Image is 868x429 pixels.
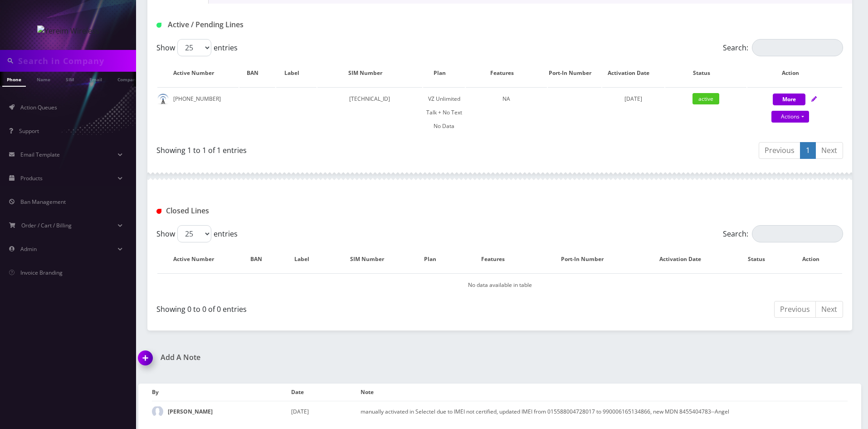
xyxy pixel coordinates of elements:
[539,246,635,272] th: Port-In Number: activate to sort column ascending
[636,246,734,272] th: Activation Date: activate to sort column ascending
[747,60,842,86] th: Action: activate to sort column ascending
[157,87,239,138] td: [PHONE_NUMBER]
[361,401,848,422] td: manually activated in Selectel due to IMEI not certified, updated IMEI from 015588004728017 to 99...
[624,95,642,103] span: [DATE]
[157,60,239,86] th: Active Number: activate to sort column ascending
[734,246,787,272] th: Status: activate to sort column ascending
[18,52,134,69] input: Search in Company
[815,142,843,159] a: Next
[156,39,238,56] label: Show entries
[239,246,282,272] th: BAN: activate to sort column ascending
[21,222,72,229] span: Order / Cart / Billing
[156,20,376,29] h1: Active / Pending Lines
[773,94,805,105] button: More
[361,384,848,401] th: Note
[774,301,816,318] a: Previous
[276,60,317,86] th: Label: activate to sort column ascending
[32,72,55,86] a: Name
[156,207,376,215] h1: Closed Lines
[752,39,843,56] input: Search:
[788,246,842,272] th: Action : activate to sort column ascending
[291,401,361,422] td: [DATE]
[168,408,213,415] strong: [PERSON_NAME]
[602,60,665,86] th: Activation Date: activate to sort column ascending
[414,246,456,272] th: Plan: activate to sort column ascending
[156,23,161,28] img: Active / Pending Lines
[759,142,800,159] a: Previous
[20,198,66,206] span: Ban Management
[239,60,275,86] th: BAN: activate to sort column ascending
[157,273,842,296] td: No data available in table
[752,225,843,242] input: Search:
[20,245,37,253] span: Admin
[37,25,99,36] img: Yereim Wireless
[138,353,493,362] a: Add A Note
[157,246,239,272] th: Active Number: activate to sort column descending
[665,60,746,86] th: Status: activate to sort column ascending
[548,60,601,86] th: Port-In Number: activate to sort column ascending
[331,246,413,272] th: SIM Number: activate to sort column ascending
[177,225,211,242] select: Showentries
[156,300,493,315] div: Showing 0 to 0 of 0 entries
[156,225,238,242] label: Show entries
[466,60,547,86] th: Features: activate to sort column ascending
[85,72,107,86] a: Email
[157,94,169,105] img: default.png
[291,384,361,401] th: Date
[815,301,843,318] a: Next
[466,87,547,138] td: NA
[61,72,78,86] a: SIM
[692,93,719,104] span: active
[20,269,63,276] span: Invoice Branding
[423,87,465,138] td: VZ Unlimited Talk + No Text No Data
[19,127,39,135] span: Support
[113,72,143,86] a: Company
[156,141,493,156] div: Showing 1 to 1 of 1 entries
[156,209,161,214] img: Closed Lines
[152,384,291,401] th: By
[317,87,422,138] td: [TECHNICAL_ID]
[800,142,816,159] a: 1
[723,225,843,242] label: Search:
[457,246,538,272] th: Features: activate to sort column ascending
[20,151,60,158] span: Email Template
[723,39,843,56] label: Search:
[283,246,330,272] th: Label: activate to sort column ascending
[771,111,809,123] a: Actions
[317,60,422,86] th: SIM Number: activate to sort column ascending
[177,39,211,56] select: Showentries
[20,174,43,182] span: Products
[423,60,465,86] th: Plan: activate to sort column ascending
[20,104,57,111] span: Action Queues
[2,72,26,87] a: Phone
